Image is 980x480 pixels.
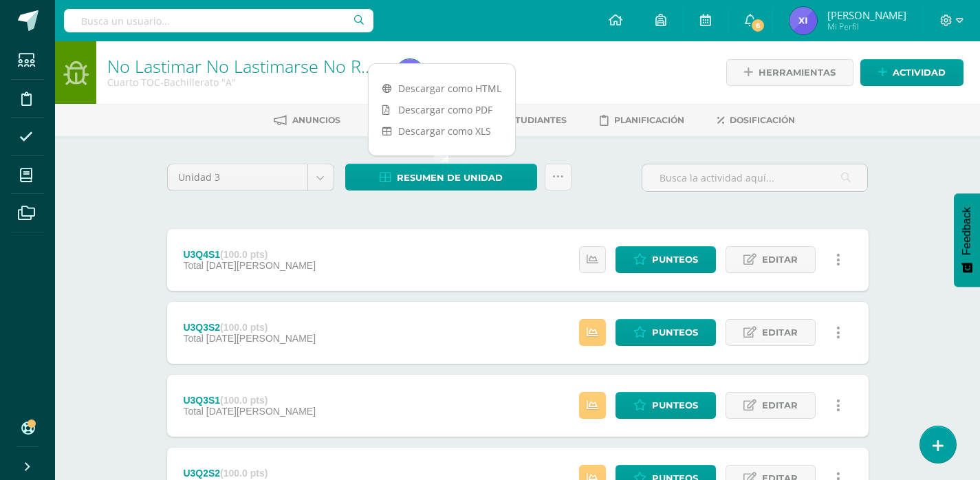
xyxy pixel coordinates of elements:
span: [DATE][PERSON_NAME] [206,333,316,344]
span: [PERSON_NAME] [827,8,906,22]
a: Descargar como XLS [369,120,515,142]
span: Anuncios [292,115,340,125]
div: U3Q2S2 [183,468,316,479]
a: Descargar como PDF [369,99,515,120]
span: Estudiantes [504,115,567,125]
div: U3Q4S1 [183,249,316,260]
span: [DATE][PERSON_NAME] [206,260,316,271]
span: Editar [762,320,798,345]
span: Editar [762,247,798,272]
a: Planificación [600,109,684,131]
a: Unidad 3 [168,164,334,190]
span: Unidad 3 [178,164,297,190]
button: Feedback - Mostrar encuesta [954,193,980,287]
img: 1d78fe0e7abd40f829284b7c7ce97193.png [790,7,817,34]
span: Total [183,260,204,271]
span: Punteos [652,320,698,345]
a: Anuncios [274,109,340,131]
span: Editar [762,393,798,418]
h1: No Lastimar No Lastimarse No Romper [107,56,380,76]
a: Resumen de unidad [345,164,537,190]
strong: (100.0 pts) [220,468,268,479]
span: Resumen de unidad [397,165,503,190]
span: Punteos [652,247,698,272]
img: 1d78fe0e7abd40f829284b7c7ce97193.png [396,59,424,87]
div: U3Q3S2 [183,322,316,333]
span: Feedback [961,207,973,255]
strong: (100.0 pts) [220,395,268,406]
span: Planificación [614,115,684,125]
a: Punteos [616,319,716,346]
a: Estudiantes [484,109,567,131]
span: Dosificación [730,115,795,125]
a: Descargar como HTML [369,78,515,99]
span: Actividad [893,60,946,85]
a: Herramientas [726,59,853,86]
span: Herramientas [759,60,836,85]
a: Punteos [616,246,716,273]
a: Punteos [616,392,716,419]
input: Busca un usuario... [64,9,373,32]
a: Dosificación [717,109,795,131]
span: Punteos [652,393,698,418]
span: Total [183,406,204,417]
strong: (100.0 pts) [220,249,268,260]
span: Mi Perfil [827,21,906,32]
input: Busca la actividad aquí... [642,164,867,191]
span: 6 [750,18,765,33]
a: Actividad [860,59,963,86]
a: No Lastimar No Lastimarse No Romper [107,54,413,78]
strong: (100.0 pts) [220,322,268,333]
div: U3Q3S1 [183,395,316,406]
span: [DATE][PERSON_NAME] [206,406,316,417]
div: Cuarto TOC-Bachillerato 'A' [107,76,380,89]
span: Total [183,333,204,344]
